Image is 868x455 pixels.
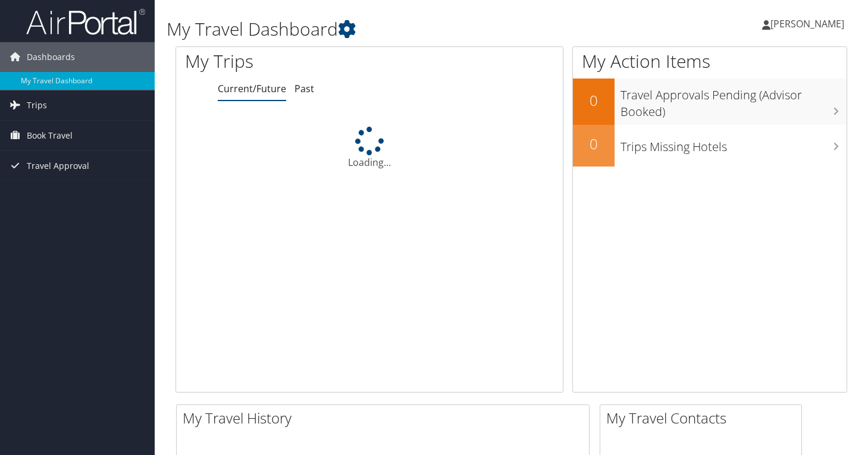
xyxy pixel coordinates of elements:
h2: 0 [573,90,615,111]
h2: My Travel Contacts [606,408,801,428]
a: 0Travel Approvals Pending (Advisor Booked) [573,79,847,124]
span: Travel Approval [27,151,89,181]
span: Trips [27,90,47,120]
span: Book Travel [27,121,73,150]
img: airportal-logo.png [26,8,145,36]
h1: My Trips [185,49,393,74]
a: 0Trips Missing Hotels [573,125,847,167]
h3: Travel Approvals Pending (Advisor Booked) [621,81,847,120]
h1: My Travel Dashboard [167,17,626,42]
div: Loading... [176,127,563,170]
a: [PERSON_NAME] [762,6,856,42]
h1: My Action Items [573,49,847,74]
h2: 0 [573,134,615,154]
h3: Trips Missing Hotels [621,133,847,155]
a: Past [294,82,314,95]
span: Dashboards [27,42,75,72]
h2: My Travel History [183,408,589,428]
a: Current/Future [218,82,286,95]
span: [PERSON_NAME] [770,17,844,30]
